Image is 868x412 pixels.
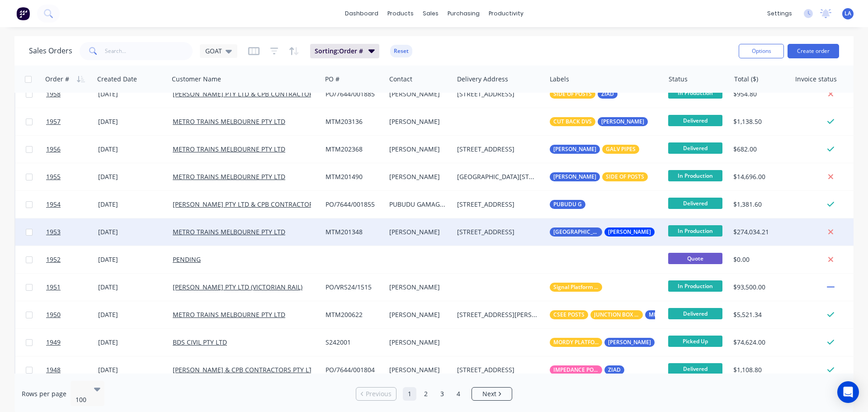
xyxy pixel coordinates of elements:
[325,283,379,292] div: PO/VRS24/1515
[46,136,98,163] a: 1956
[46,218,98,246] a: 1953
[173,200,343,208] a: [PERSON_NAME] PTY LTD & CPB CONTRACTORS PTY LTD
[98,117,165,126] div: [DATE]
[325,338,379,347] div: S242001
[46,163,98,190] a: 1955
[553,90,592,99] span: SIDE OF POSTS
[389,200,447,209] div: PUBUDU GAMAGEDERA
[606,172,644,181] span: SIDE OF POSTS
[46,108,98,135] a: 1957
[668,87,722,99] span: In Production
[46,329,98,356] a: 1949
[173,172,285,181] a: METRO TRAINS MELBOURNE PTY LTD
[325,200,379,209] div: PO/7644/001855
[550,227,699,237] button: [GEOGRAPHIC_DATA][PERSON_NAME]
[668,280,722,292] span: In Production
[98,200,165,209] div: [DATE]
[310,44,379,58] button: Sorting:Order #
[383,7,418,20] div: products
[553,200,582,209] span: PUBUDU G
[173,227,285,236] a: METRO TRAINS MELBOURNE PTY LTD
[98,255,165,264] div: [DATE]
[173,283,302,291] a: [PERSON_NAME] PTY LTD (VICTORIAN RAIL)
[763,7,797,20] div: settings
[553,172,596,181] span: [PERSON_NAME]
[29,47,72,55] h1: Sales Orders
[668,170,722,181] span: In Production
[46,227,61,237] span: 1953
[550,172,648,181] button: [PERSON_NAME]SIDE OF POSTS
[457,172,538,181] div: [GEOGRAPHIC_DATA][STREET_ADDRESS]
[98,310,165,319] div: [DATE]
[403,387,416,401] a: Page 1 is your current page
[46,365,61,374] span: 1948
[46,356,98,384] a: 1948
[733,365,784,374] div: $1,108.80
[734,75,758,84] div: Total ($)
[340,7,383,20] a: dashboard
[105,42,193,60] input: Search...
[669,75,688,84] div: Status
[484,7,528,20] div: productivity
[389,145,447,154] div: [PERSON_NAME]
[457,90,538,99] div: [STREET_ADDRESS]
[668,363,722,374] span: Delivered
[75,395,88,404] div: 100
[457,227,538,237] div: [STREET_ADDRESS]
[389,90,447,99] div: [PERSON_NAME]
[668,308,722,319] span: Delivered
[173,310,285,319] a: METRO TRAINS MELBOURNE PTY LTD
[606,145,636,154] span: GALV PIPES
[46,81,98,108] a: 1958
[457,75,508,84] div: Delivery Address
[733,172,784,181] div: $14,696.00
[553,365,599,374] span: IMPEDANCE POSTS
[668,115,722,126] span: Delivered
[733,227,784,237] div: $274,034.21
[457,200,538,209] div: [STREET_ADDRESS]
[173,338,227,346] a: BDS CIVIL PTY LTD
[16,7,30,20] img: Factory
[46,301,98,328] a: 1950
[788,44,839,58] button: Create order
[173,255,201,264] a: PENDING
[733,90,784,99] div: $954.80
[550,283,602,292] button: Signal Platform Moorabbin
[601,117,644,126] span: [PERSON_NAME]
[389,75,412,84] div: Contact
[315,47,363,56] span: Sorting: Order #
[668,336,722,347] span: Picked Up
[482,389,496,398] span: Next
[435,387,449,401] a: Page 3
[739,44,784,58] button: Options
[733,145,784,154] div: $682.00
[550,75,569,84] div: Labels
[97,75,137,84] div: Created Date
[46,90,61,99] span: 1958
[325,365,379,374] div: PO/7644/001804
[173,365,317,374] a: [PERSON_NAME] & CPB CONTRACTORS PTY LTD
[457,145,538,154] div: [STREET_ADDRESS]
[553,145,596,154] span: [PERSON_NAME]
[45,75,69,84] div: Order #
[389,365,447,374] div: [PERSON_NAME]
[550,145,639,154] button: [PERSON_NAME]GALV PIPES
[733,310,784,319] div: $5,521.34
[389,310,447,319] div: [PERSON_NAME]
[553,338,599,347] span: MORDY PLATFORM + STaIRS
[205,46,222,56] span: GOAT
[550,365,624,374] button: IMPEDANCE POSTSZIAD
[418,7,443,20] div: sales
[472,389,512,398] a: Next page
[553,310,585,319] span: CSEE POSTS
[608,338,651,347] span: [PERSON_NAME]
[389,172,447,181] div: [PERSON_NAME]
[46,274,98,301] a: 1951
[325,117,379,126] div: MTM203136
[98,172,165,181] div: [DATE]
[443,7,484,20] div: purchasing
[325,75,340,84] div: PO #
[325,227,379,237] div: MTM201348
[553,283,599,292] span: Signal Platform Moorabbin
[389,117,447,126] div: [PERSON_NAME]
